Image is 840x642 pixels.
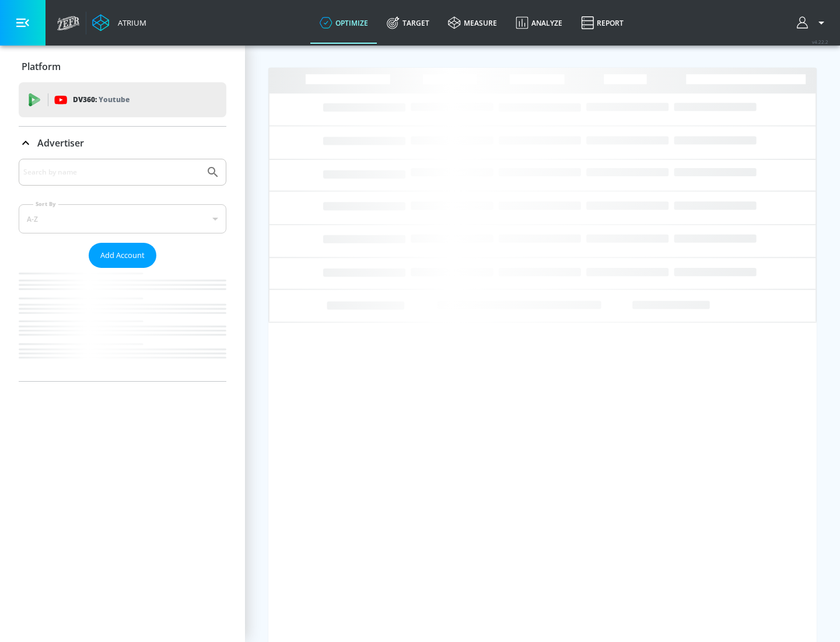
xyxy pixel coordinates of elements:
p: Youtube [99,93,129,106]
div: Platform [19,50,226,83]
div: Advertiser [19,127,226,159]
p: DV360: [73,93,129,106]
div: DV360: Youtube [19,82,226,117]
p: Advertiser [37,137,84,149]
div: Atrium [113,18,146,28]
div: A-Z [19,204,226,233]
a: Atrium [92,14,146,32]
span: Add Account [100,249,145,262]
div: Advertiser [19,159,226,381]
input: Search by name [23,165,200,180]
p: Platform [22,60,61,73]
a: Report [572,2,633,44]
span: v 4.22.2 [812,39,828,45]
a: optimize [310,2,377,44]
label: Sort By [33,200,58,208]
button: Add Account [89,243,156,268]
nav: list of Advertiser [19,268,226,381]
a: Target [377,2,439,44]
a: measure [439,2,506,44]
a: Analyze [506,2,572,44]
